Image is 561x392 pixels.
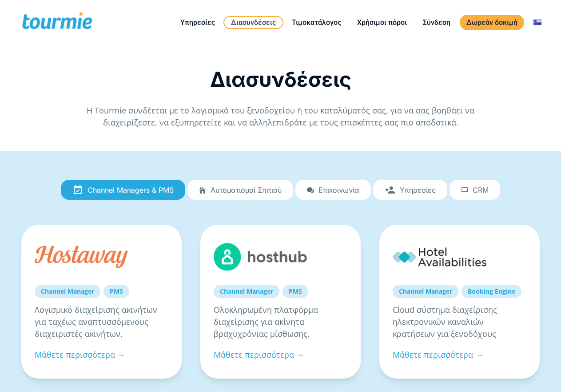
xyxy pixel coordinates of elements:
[223,16,283,29] a: Διασυνδέσεις
[214,304,347,340] p: Ολοκληρωμένη πλατφόρμα διαχείρισης για ακίνητα βραχυχρόνιας μίσθωσης.
[210,67,351,92] span: Διασυνδέσεις
[473,186,489,194] span: CRM
[211,186,282,194] span: Αυτοματισμοί Σπιτιού
[350,17,414,28] a: Χρήσιμοι πόροι
[214,349,304,360] a: Μάθετε περισσότερα →
[35,349,125,360] a: Μάθετε περισσότερα →
[416,17,457,28] a: Σύνδεση
[400,186,436,194] span: Υπηρεσίες
[88,186,174,194] span: Channel Managers & PMS
[214,285,279,298] a: Channel Manager
[393,349,483,360] a: Μάθετε περισσότερα →
[187,180,293,200] a: Αυτοματισμοί Σπιτιού
[450,180,500,200] a: CRM
[295,180,371,200] a: Επικοινωνία
[87,105,474,128] span: Η Tourmie συνδέεται με το λογισμικό του ξενοδοχείου ή του καταλύματός σας, για να σας βοηθάει να ...
[462,285,521,298] a: Booking Engine
[393,285,458,298] a: Channel Manager
[103,285,129,298] a: PMS
[174,17,222,28] a: Υπηρεσίες
[460,15,524,30] a: Δωρεάν δοκιμή
[282,285,308,298] a: PMS
[285,17,348,28] a: Τιμοκατάλογος
[35,304,168,340] p: Λογισμικό διαχείρισης ακινήτων για ταχέως αναπτυσσόμενους διαχειριστές ακινήτων.
[35,285,100,298] a: Channel Manager
[318,186,359,194] span: Επικοινωνία
[373,180,447,200] a: Υπηρεσίες
[61,180,185,200] a: Channel Managers & PMS
[393,304,526,340] p: Cloud σύστημα διαχείρισης ηλεκτρονικών καναλιών κρατήσεων για ξενοδόχους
